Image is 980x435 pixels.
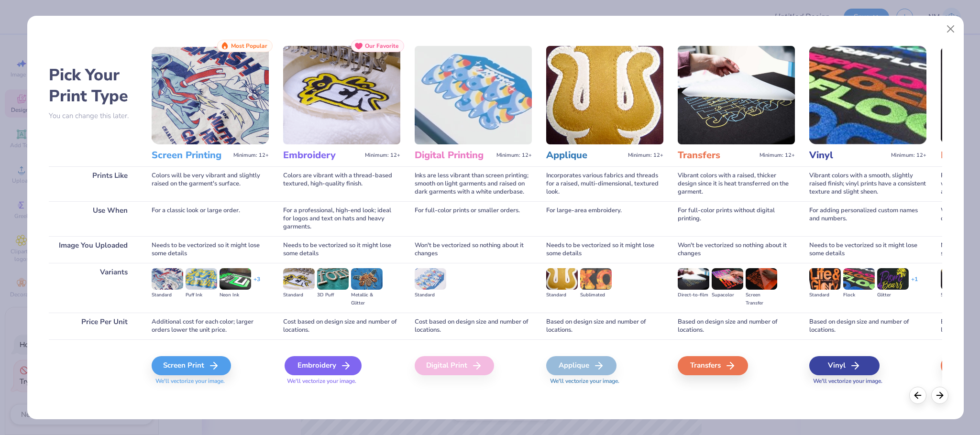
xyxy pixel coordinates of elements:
h3: Embroidery [283,149,361,162]
div: 3D Puff [317,291,349,299]
span: Our Favorite [365,43,399,49]
h2: Pick Your Print Type [49,65,137,107]
img: Supacolor [712,268,743,289]
div: Based on design size and number of locations. [546,313,663,339]
div: For full-color prints without digital printing. [678,201,795,236]
div: Sublimated [580,291,612,299]
img: Standard [415,268,446,289]
div: Won't be vectorized so nothing about it changes [678,236,795,263]
div: Applique [546,356,617,375]
div: Additional cost for each color; larger orders lower the unit price. [152,313,269,339]
div: Inks are less vibrant than screen printing; smooth on light garments and raised on dark garments ... [415,166,532,201]
span: Minimum: 12+ [760,152,795,159]
div: Based on design size and number of locations. [678,313,795,339]
img: Screen Printing [152,46,269,144]
img: Metallic & Glitter [351,268,383,289]
div: Vibrant colors with a raised, thicker design since it is heat transferred on the garment. [678,166,795,201]
div: Use When [49,201,137,236]
div: Vibrant colors with a smooth, slightly raised finish; vinyl prints have a consistent texture and ... [809,166,926,201]
div: For a professional, high-end look; ideal for logos and text on hats and heavy garments. [283,201,400,236]
img: 3D Puff [317,268,349,289]
div: Embroidery [285,356,362,375]
div: Needs to be vectorized so it might lose some details [546,236,663,263]
div: Based on design size and number of locations. [809,313,926,339]
div: Standard [283,291,315,299]
div: Glitter [877,291,909,299]
div: Vinyl [809,356,880,375]
img: Standard [546,268,578,289]
div: Cost based on design size and number of locations. [283,313,400,339]
div: Prints Like [49,166,137,201]
div: Neon Ink [220,291,251,299]
div: Needs to be vectorized so it might lose some details [809,236,926,263]
div: Colors are vibrant with a thread-based textured, high-quality finish. [283,166,400,201]
span: Minimum: 12+ [496,152,532,159]
p: You can change this later. [49,112,137,120]
div: Variants [49,263,137,312]
div: Screen Transfer [746,291,777,307]
img: Embroidery [283,46,400,144]
img: Vinyl [809,46,926,144]
div: For full-color prints or smaller orders. [415,201,532,236]
img: Flock [843,268,875,289]
img: Standard [152,268,183,289]
div: Standard [152,291,183,299]
img: Screen Transfer [746,268,777,289]
div: For large-area embroidery. [546,201,663,236]
div: Needs to be vectorized so it might lose some details [283,236,400,263]
img: Glitter [877,268,909,289]
div: + 3 [253,275,260,292]
span: We'll vectorize your image. [809,377,926,385]
img: Puff Ink [186,268,217,289]
div: Flock [843,291,875,299]
img: Direct-to-film [678,268,709,289]
h3: Applique [546,149,624,162]
div: Supacolor [712,291,743,299]
div: Image You Uploaded [49,236,137,263]
img: Sublimated [580,268,612,289]
div: Direct-to-film [678,291,709,299]
div: Colors will be very vibrant and slightly raised on the garment's surface. [152,166,269,201]
img: Standard [283,268,315,289]
div: For adding personalized custom names and numbers. [809,201,926,236]
span: Minimum: 12+ [365,152,400,159]
div: Screen Print [152,356,231,375]
div: Standard [809,291,841,299]
span: We'll vectorize your image. [152,377,269,385]
img: Standard [941,268,972,289]
h3: Vinyl [809,149,887,162]
div: Puff Ink [186,291,217,299]
div: Needs to be vectorized so it might lose some details [152,236,269,263]
div: Metallic & Glitter [351,291,383,307]
div: Standard [415,291,446,299]
div: Digital Print [415,356,494,375]
div: Cost based on design size and number of locations. [415,313,532,339]
img: Neon Ink [220,268,251,289]
h3: Screen Printing [152,149,230,162]
img: Applique [546,46,663,144]
div: Price Per Unit [49,313,137,339]
div: Standard [941,291,972,299]
div: Won't be vectorized so nothing about it changes [415,236,532,263]
h3: Transfers [678,149,756,162]
span: Most Popular [231,43,267,49]
span: We'll vectorize your image. [283,377,400,385]
button: Close [942,20,960,38]
div: For a classic look or large order. [152,201,269,236]
span: Minimum: 12+ [628,152,663,159]
h3: Digital Printing [415,149,493,162]
div: Incorporates various fabrics and threads for a raised, multi-dimensional, textured look. [546,166,663,201]
img: Standard [809,268,841,289]
img: Transfers [678,46,795,144]
div: + 1 [911,275,918,292]
span: Minimum: 12+ [891,152,926,159]
img: Digital Printing [415,46,532,144]
span: We'll vectorize your image. [546,377,663,385]
div: Transfers [678,356,748,375]
div: Standard [546,291,578,299]
span: Minimum: 12+ [233,152,269,159]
